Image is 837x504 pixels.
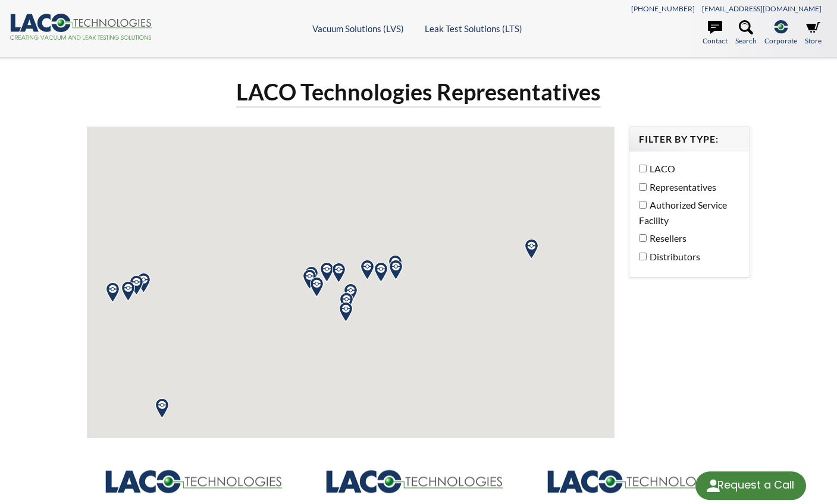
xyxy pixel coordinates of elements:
input: Resellers [639,234,647,242]
label: LACO [639,161,734,177]
label: Representatives [639,179,734,195]
input: Distributors [639,253,647,260]
input: LACO [639,165,647,172]
img: Logo_LACO-TECH_hi-res.jpg [105,469,283,494]
a: [PHONE_NUMBER] [631,4,695,13]
a: [EMAIL_ADDRESS][DOMAIN_NAME] [702,4,822,13]
a: Leak Test Solutions (LTS) [425,23,522,34]
input: Representatives [639,183,647,191]
div: Request a Call [717,471,794,499]
a: Vacuum Solutions (LVS) [312,23,404,34]
label: Resellers [639,231,734,246]
div: Request a Call [695,471,806,500]
h4: Filter by Type: [639,133,740,146]
label: Distributors [639,249,734,264]
span: Corporate [764,35,797,46]
a: Search [735,20,757,46]
a: Store [805,20,822,46]
label: Authorized Service Facility [639,197,734,228]
img: Logo_LACO-TECH_hi-res.jpg [325,469,504,494]
img: Logo_LACO-TECH_hi-res.jpg [547,469,725,494]
h1: LACO Technologies Representatives [236,77,601,108]
img: round button [704,476,723,495]
a: Contact [703,20,728,46]
input: Authorized Service Facility [639,201,647,209]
